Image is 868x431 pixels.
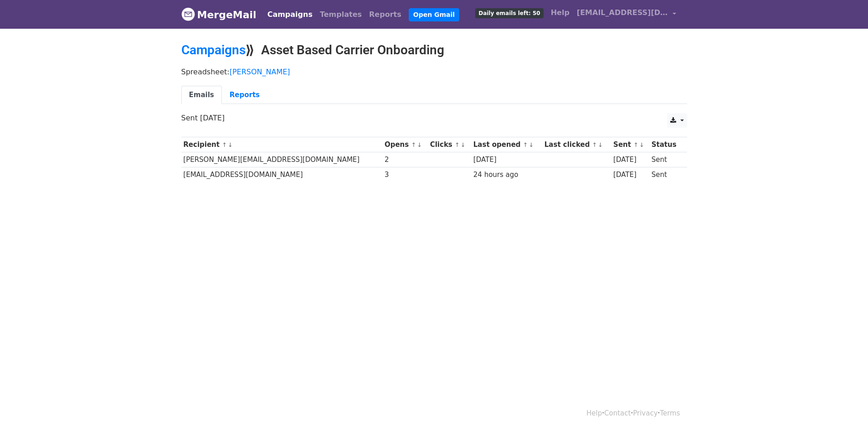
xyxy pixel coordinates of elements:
a: ↓ [461,141,466,148]
a: Open Gmail [409,8,459,21]
a: Emails [181,86,222,104]
span: Daily emails left: 50 [475,8,543,18]
th: Status [649,137,682,152]
a: ↓ [639,141,644,148]
a: ↑ [222,141,227,148]
td: [PERSON_NAME][EMAIL_ADDRESS][DOMAIN_NAME] [181,152,383,167]
th: Last opened [471,137,542,152]
th: Clicks [428,137,471,152]
th: Sent [611,137,649,152]
a: [PERSON_NAME] [230,68,290,76]
a: ↑ [523,141,528,148]
td: [EMAIL_ADDRESS][DOMAIN_NAME] [181,167,383,182]
div: 3 [385,170,426,180]
th: Opens [382,137,428,152]
span: [EMAIL_ADDRESS][DOMAIN_NAME] [577,7,668,18]
a: Help [586,409,602,417]
td: Sent [649,167,682,182]
div: 2 [385,155,426,165]
a: Terms [660,409,680,417]
a: Templates [316,5,365,24]
a: Reports [222,86,267,104]
img: MergeMail logo [181,7,195,21]
div: [DATE] [473,155,540,165]
td: Sent [649,152,682,167]
div: [DATE] [613,155,647,165]
a: Privacy [633,409,657,417]
div: [DATE] [613,170,647,180]
a: Daily emails left: 50 [472,4,547,22]
a: Contact [604,409,631,417]
div: 24 hours ago [473,170,540,180]
a: ↑ [411,141,416,148]
a: ↑ [592,141,597,148]
a: ↑ [455,141,460,148]
a: Help [547,4,573,22]
a: ↑ [633,141,638,148]
th: Last clicked [542,137,611,152]
a: ↓ [417,141,422,148]
a: ↓ [529,141,534,148]
a: Reports [365,5,405,24]
a: ↓ [228,141,233,148]
p: Spreadsheet: [181,67,687,77]
th: Recipient [181,137,383,152]
a: MergeMail [181,5,257,24]
a: Campaigns [181,42,246,57]
a: [EMAIL_ADDRESS][DOMAIN_NAME] [573,4,680,25]
h2: ⟫ Asset Based Carrier Onboarding [181,42,687,58]
iframe: Chat Widget [822,387,868,431]
p: Sent [DATE] [181,113,687,123]
a: Campaigns [264,5,316,24]
a: ↓ [598,141,603,148]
